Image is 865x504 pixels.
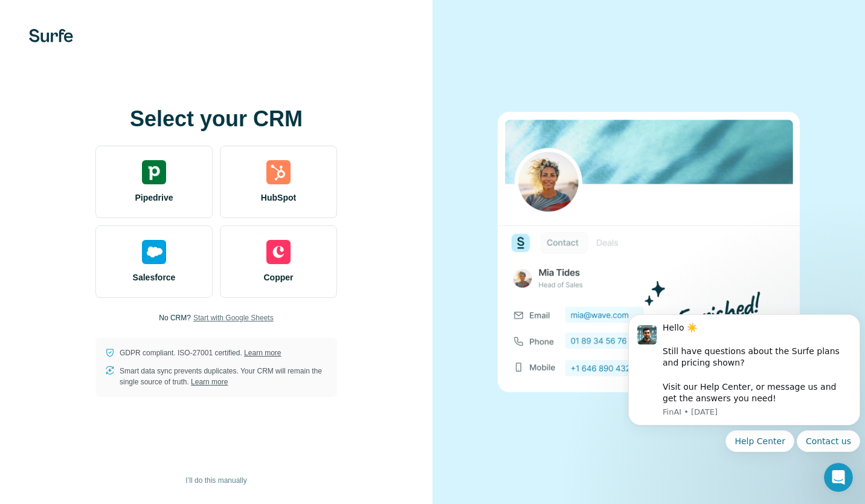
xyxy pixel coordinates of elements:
a: Learn more [191,378,228,386]
img: copper's logo [266,240,291,264]
span: Salesforce [133,271,176,283]
p: No CRM? [159,312,191,323]
span: HubSpot [261,192,296,204]
span: I’ll do this manually [185,475,246,486]
a: Learn more [244,349,281,357]
img: salesforce's logo [142,240,166,264]
iframe: Intercom notifications message [623,274,865,471]
button: I’ll do this manually [177,471,255,489]
iframe: Intercom live chat [824,463,853,492]
p: Smart data sync prevents duplicates. Your CRM will remain the single source of truth. [120,366,327,387]
img: Surfe's logo [29,29,73,42]
span: Copper [264,271,294,283]
img: none image [498,112,800,392]
img: pipedrive's logo [142,160,166,184]
img: hubspot's logo [266,160,291,184]
span: Pipedrive [135,192,173,204]
button: Start with Google Sheets [193,312,274,323]
h1: Select your CRM [95,107,337,131]
p: GDPR compliant. ISO-27001 certified. [120,347,281,358]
